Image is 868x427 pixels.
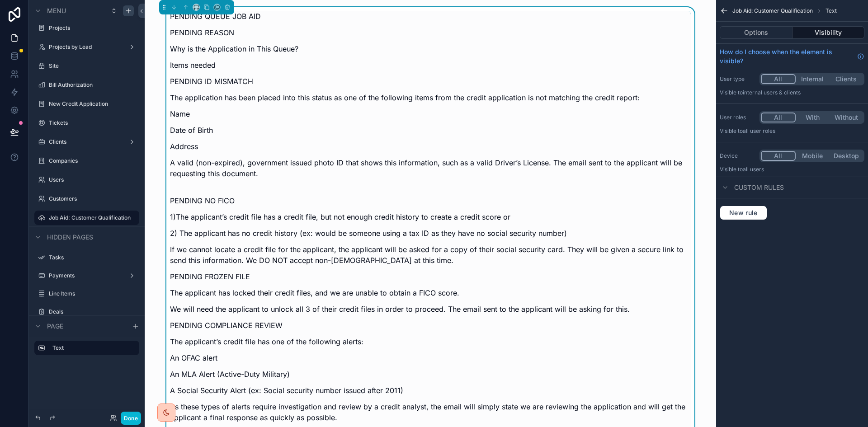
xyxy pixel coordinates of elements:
button: Visibility [793,26,865,39]
p: A valid (non-expired), government issued photo ID that shows this information, such as a valid Dr... [170,157,691,179]
button: Done [121,412,141,425]
span: Job Aid: Customer Qualification [732,7,813,14]
button: Mobile [796,151,830,161]
p: Items needed [170,60,691,70]
span: Page [47,322,63,331]
label: Payments [49,272,125,279]
p: PENDING REASON [170,27,691,38]
p: The application has been placed into this status as one of the following items from the credit ap... [170,92,691,103]
button: Without [829,113,863,122]
p: 1)The applicant’s credit file has a credit file, but not enough credit history to create a credit... [170,211,691,222]
button: All [761,74,796,84]
label: Deals [49,308,137,315]
p: A Social Security Alert (ex: Social security number issued after 2011) [170,385,691,396]
label: Users [49,176,137,183]
p: Why is the Application in This Queue? [170,43,691,54]
label: User roles [720,114,756,121]
span: Hidden pages [47,233,93,242]
span: New rule [726,209,761,217]
p: An OFAC alert [170,352,691,363]
button: Desktop [829,151,863,161]
span: How do I choose when the element is visible? [720,47,854,66]
p: PENDING COMPLIANCE REVIEW [170,320,691,331]
span: Menu [47,6,66,15]
button: Internal [796,74,830,84]
p: PENDING FROZEN FILE [170,271,691,282]
label: Site [49,62,137,70]
p: If we cannot locate a credit file for the applicant, the applicant will be asked for a copy of th... [170,244,691,266]
span: Text [826,7,837,14]
p: 2) The applicant has no credit history (ex: would be someone using a tax ID as they have no socia... [170,228,691,239]
label: User type [720,75,756,83]
label: Bill Authorization [49,81,137,89]
label: Projects by Lead [49,43,125,51]
button: With [796,113,830,122]
p: Visible to [720,127,864,135]
label: Device [720,152,756,160]
label: Companies [49,157,137,164]
label: Tasks [49,254,137,261]
p: The applicant has locked their credit files, and we are unable to obtain a FICO score. [170,287,691,298]
p: Name [170,108,691,119]
span: Internal users & clients [743,89,801,96]
button: Options [720,26,793,39]
div: scrollable content [29,337,145,364]
label: Projects [49,24,137,32]
p: As these types of alerts require investigation and review by a credit analyst, the email will sim... [170,401,691,423]
span: All user roles [743,127,775,134]
p: PENDING QUEUE JOB AID [170,11,691,22]
button: New rule [720,206,767,220]
label: Tickets [49,119,137,127]
label: Job Aid: Customer Qualification [49,214,134,221]
label: Clients [49,138,125,145]
p: An MLA Alert (Active-Duty Military) [170,369,691,380]
p: Visible to [720,166,864,173]
label: Customers [49,195,137,202]
button: All [761,151,796,161]
span: all users [743,166,764,173]
p: Visible to [720,89,864,96]
p: PENDING ID MISMATCH [170,76,691,87]
button: All [761,113,796,122]
span: Custom rules [734,183,784,192]
label: Line Items [49,290,137,297]
a: How do I choose when the element is visible? [720,47,864,66]
p: We will need the applicant to unlock all 3 of their credit files in order to proceed. The email s... [170,304,691,314]
button: Clients [829,74,863,84]
p: Date of Birth [170,125,691,136]
p: The applicant’s credit file has one of the following alerts: [170,336,691,347]
p: Address [170,141,691,152]
p: PENDING NO FICO [170,195,691,206]
label: New Credit Application [49,100,137,108]
label: Text [52,344,132,352]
